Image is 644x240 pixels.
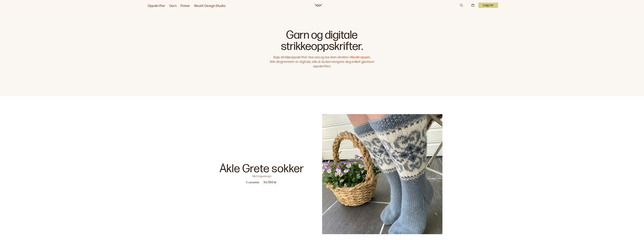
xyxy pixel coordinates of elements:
[315,4,322,7] a: Woolit
[148,3,165,9] a: Oppskrifter
[350,55,371,59] a: Woolit-appen.
[246,181,259,184] p: 3 varianter
[268,55,376,69] p: Kjøp strikkeoppskrifter hos oss og les dem direkte i Alle diagrammer er digitale, slik at du kan ...
[478,3,498,8] button: User dropdown
[478,3,498,8] p: Logg inn
[322,114,442,234] img: Wefringsdesign Caroline Nasjonalromantiske sokker som er inspirert av mammas gamle åkle. I Busker...
[181,3,190,9] a: Pinner
[14,114,630,234] a: Wefringsdesign Caroline Nasjonalromantiske sokker som er inspirert av mammas gamle åkle. I Busker...
[268,30,376,52] h1: Garn og digitale strikkeoppskrifter.
[252,175,272,177] p: Wefringsdesign
[220,163,304,175] p: Åkle Grete sokker
[169,3,177,9] a: Garn
[263,180,278,185] p: fra 550 kr
[194,3,226,9] a: Woolit Design Studio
